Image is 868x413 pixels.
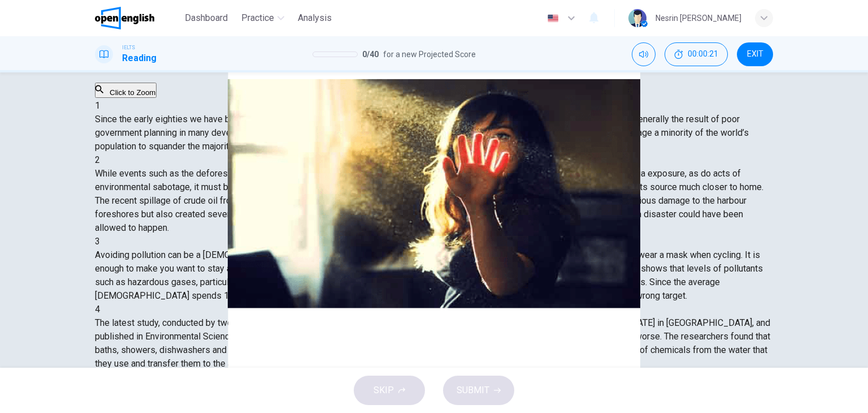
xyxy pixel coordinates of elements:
[737,42,773,66] button: EXIT
[362,48,379,61] span: 0 / 40
[632,42,656,66] div: Mute
[383,48,476,61] span: for a new Projected Score
[95,7,154,29] img: OpenEnglish logo
[747,50,763,59] span: EXIT
[95,7,180,29] a: OpenEnglish logo
[122,44,135,51] span: IELTS
[665,42,728,66] div: Hide
[688,50,718,59] span: 00:00:21
[656,11,741,25] div: Nesrin [PERSON_NAME]
[185,11,228,25] span: Dashboard
[546,14,560,23] img: en
[298,11,332,25] span: Analysis
[241,11,274,25] span: Practice
[237,8,289,28] button: Practice
[665,42,728,66] button: 00:00:21
[628,9,646,27] img: Profile picture
[293,8,336,28] button: Analysis
[122,51,157,65] h1: Reading
[180,8,232,28] button: Dashboard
